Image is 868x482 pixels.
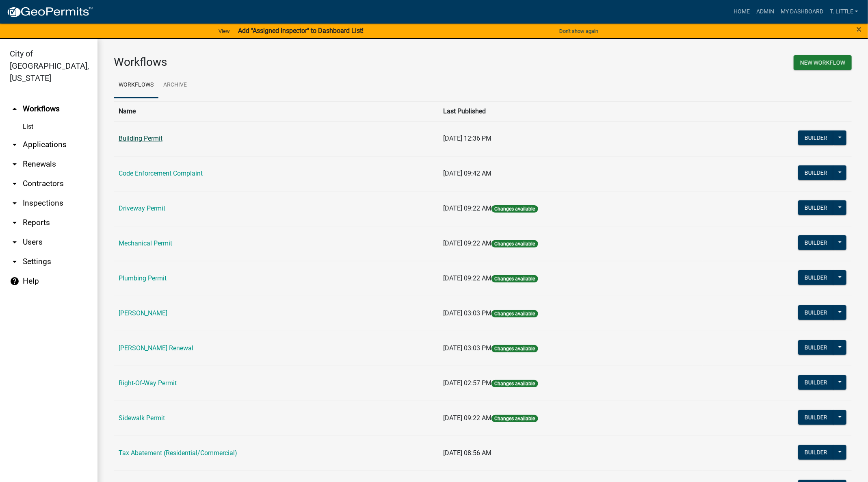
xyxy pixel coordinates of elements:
a: [PERSON_NAME] Renewal [119,344,193,352]
span: Changes available [491,380,538,387]
i: arrow_drop_down [10,140,19,150]
span: [DATE] 03:03 PM [443,309,491,317]
a: Workflows [114,72,158,98]
a: Sidewalk Permit [119,414,165,422]
a: Home [730,4,753,20]
span: Changes available [491,415,538,422]
a: Admin [753,4,777,20]
i: arrow_drop_up [10,104,19,114]
span: Changes available [491,205,538,213]
a: Archive [158,72,192,98]
span: Changes available [491,345,538,352]
a: My Dashboard [777,4,827,20]
span: [DATE] 09:22 AM [443,274,491,282]
button: Builder [798,165,834,180]
i: arrow_drop_down [10,159,19,169]
span: [DATE] 03:03 PM [443,344,491,352]
button: Builder [798,200,834,215]
h3: Workflows [114,55,477,69]
span: Changes available [491,275,538,282]
button: Builder [798,375,834,390]
a: T. Little [827,4,862,20]
button: Builder [798,340,834,355]
i: arrow_drop_down [10,198,19,208]
span: [DATE] 09:42 AM [443,169,491,177]
a: Code Enforcement Complaint [119,169,203,177]
span: [DATE] 08:56 AM [443,449,491,457]
a: Tax Abatement (Residential/Commercial) [119,449,237,457]
i: arrow_drop_down [10,257,19,267]
i: help [10,276,19,286]
a: [PERSON_NAME] [119,309,167,317]
button: New Workflow [794,55,852,70]
th: Last Published [438,101,703,121]
button: Close [857,24,862,34]
button: Builder [798,130,834,145]
span: Changes available [491,240,538,248]
span: [DATE] 02:57 PM [443,379,491,387]
span: [DATE] 12:36 PM [443,135,491,142]
strong: Add "Assigned Inspector" to Dashboard List! [238,27,364,35]
button: Builder [798,235,834,250]
span: [DATE] 09:22 AM [443,204,491,212]
button: Builder [798,445,834,460]
i: arrow_drop_down [10,179,19,189]
a: Mechanical Permit [119,239,172,247]
a: Right-Of-Way Permit [119,379,177,387]
button: Builder [798,305,834,320]
a: Building Permit [119,135,162,142]
th: Name [114,101,438,121]
button: Builder [798,410,834,425]
span: × [857,24,862,35]
span: Changes available [491,310,538,317]
button: Builder [798,270,834,285]
span: [DATE] 09:22 AM [443,414,491,422]
a: Plumbing Permit [119,274,167,282]
i: arrow_drop_down [10,218,19,228]
span: [DATE] 09:22 AM [443,239,491,247]
a: View [215,24,233,38]
a: Driveway Permit [119,204,165,212]
i: arrow_drop_down [10,237,19,247]
button: Don't show again [556,24,602,38]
